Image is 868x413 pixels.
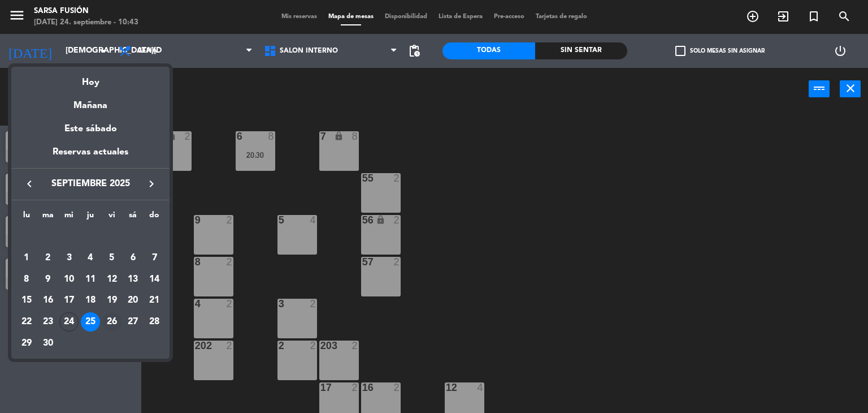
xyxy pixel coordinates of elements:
div: 9 [38,270,58,289]
div: 23 [38,312,58,332]
div: 20 [123,291,142,310]
div: 12 [102,270,121,289]
td: 1 de septiembre de 2025 [16,247,37,269]
div: 2 [38,248,58,268]
td: 23 de septiembre de 2025 [37,311,59,333]
th: miércoles [58,209,80,226]
div: Mañana [11,90,170,113]
i: keyboard_arrow_left [23,177,36,191]
td: 18 de septiembre de 2025 [80,290,101,311]
td: 13 de septiembre de 2025 [123,269,144,290]
div: 29 [17,334,36,353]
div: 7 [145,248,164,268]
td: 9 de septiembre de 2025 [37,269,59,290]
button: keyboard_arrow_right [141,177,162,191]
div: Hoy [11,67,170,90]
div: 24 [59,312,79,332]
td: 6 de septiembre de 2025 [123,247,144,269]
th: sábado [123,209,144,226]
div: 5 [102,248,121,268]
div: 21 [145,291,164,310]
td: 2 de septiembre de 2025 [37,247,59,269]
td: 26 de septiembre de 2025 [101,311,123,333]
div: 8 [17,270,36,289]
td: 4 de septiembre de 2025 [80,247,101,269]
td: 17 de septiembre de 2025 [58,290,80,311]
td: 21 de septiembre de 2025 [144,290,165,311]
td: 20 de septiembre de 2025 [123,290,144,311]
td: 16 de septiembre de 2025 [37,290,59,311]
div: 11 [81,270,100,289]
div: 1 [17,248,36,268]
div: 6 [123,248,142,268]
div: 30 [38,334,58,353]
td: 10 de septiembre de 2025 [58,269,80,290]
th: jueves [80,209,101,226]
i: keyboard_arrow_right [145,177,158,191]
td: 22 de septiembre de 2025 [16,311,37,333]
td: 12 de septiembre de 2025 [101,269,123,290]
td: 29 de septiembre de 2025 [16,333,37,354]
div: 17 [59,291,79,310]
th: viernes [101,209,123,226]
td: 11 de septiembre de 2025 [80,269,101,290]
td: 19 de septiembre de 2025 [101,290,123,311]
div: 14 [145,270,164,289]
td: 27 de septiembre de 2025 [123,311,144,333]
div: Este sábado [11,113,170,145]
td: 14 de septiembre de 2025 [144,269,165,290]
div: 28 [145,312,164,332]
td: 28 de septiembre de 2025 [144,311,165,333]
th: martes [37,209,59,226]
td: 3 de septiembre de 2025 [58,247,80,269]
div: 27 [123,312,142,332]
div: 26 [102,312,121,332]
div: 4 [81,248,100,268]
th: lunes [16,209,37,226]
td: 7 de septiembre de 2025 [144,247,165,269]
th: domingo [144,209,165,226]
td: 15 de septiembre de 2025 [16,290,37,311]
div: 18 [81,291,100,310]
div: Reservas actuales [11,145,170,168]
div: 3 [59,248,79,268]
td: 8 de septiembre de 2025 [16,269,37,290]
div: 19 [102,291,121,310]
button: keyboard_arrow_left [19,177,40,191]
div: 22 [17,312,36,332]
span: septiembre 2025 [40,177,141,191]
div: 25 [81,312,100,332]
div: 10 [59,270,79,289]
div: 13 [123,270,142,289]
td: 30 de septiembre de 2025 [37,333,59,354]
td: 24 de septiembre de 2025 [58,311,80,333]
div: 16 [38,291,58,310]
div: 15 [17,291,36,310]
td: SEP. [16,226,165,247]
td: 5 de septiembre de 2025 [101,247,123,269]
td: 25 de septiembre de 2025 [80,311,101,333]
